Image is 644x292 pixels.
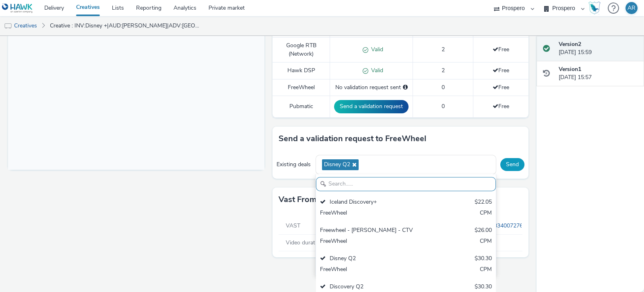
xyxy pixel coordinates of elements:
button: Send [500,158,524,171]
div: No validation request sent [334,83,409,92]
td: Google RTB (Network) [272,38,330,63]
div: CPM [480,237,492,246]
a: Creative : INV:Disney +|AUD:[PERSON_NAME]|ADV:[GEOGRAPHIC_DATA]|CAM:FY26- September Only|CHA:Vide... [46,16,207,35]
h3: Vast from URL [279,194,334,206]
div: $30.30 [475,283,492,292]
span: Free [493,83,509,91]
div: FreeWheel [320,237,433,246]
div: Discovery Q2 [320,283,433,292]
span: Free [493,46,509,53]
div: $30.30 [475,254,492,264]
strong: Version 2 [559,40,581,48]
span: Free [493,102,509,110]
td: FreeWheel [272,79,330,96]
img: tv [4,22,12,30]
span: 2 [442,67,445,74]
img: undefined Logo [2,3,33,13]
td: Hawk DSP [272,63,330,79]
div: FreeWheel [320,209,433,218]
div: CPM [480,265,492,275]
img: Hawk Academy [588,2,601,15]
button: Send a validation request [334,100,409,113]
span: 0 [442,102,445,110]
div: Freewheel - [PERSON_NAME] - CTV [320,226,433,236]
div: [DATE] 15:59 [559,40,638,57]
div: Please select a deal below and click on Send to send a validation request to FreeWheel. [403,83,408,92]
div: AR [627,2,636,14]
span: Disney Q2 [324,161,350,168]
span: 2 [442,46,445,53]
div: FreeWheel [320,265,433,275]
input: Search...... [316,177,496,191]
a: Hawk Academy [588,2,604,15]
div: Disney Q2 [320,254,433,264]
div: Iceland Discovery+ [320,198,433,207]
span: 0 [442,83,445,91]
span: Free [493,67,509,74]
strong: Version 1 [559,65,581,73]
div: [DATE] 15:57 [559,65,638,82]
td: Pubmatic [272,96,330,117]
h3: Send a validation request to FreeWheel [279,133,426,145]
span: Valid [368,67,383,74]
div: CPM [480,209,492,218]
div: $22.05 [475,198,492,207]
div: Existing deals [277,161,312,169]
span: Valid [368,46,383,53]
div: $26.00 [475,226,492,236]
span: Video duration [286,239,323,246]
span: VAST [286,222,300,229]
